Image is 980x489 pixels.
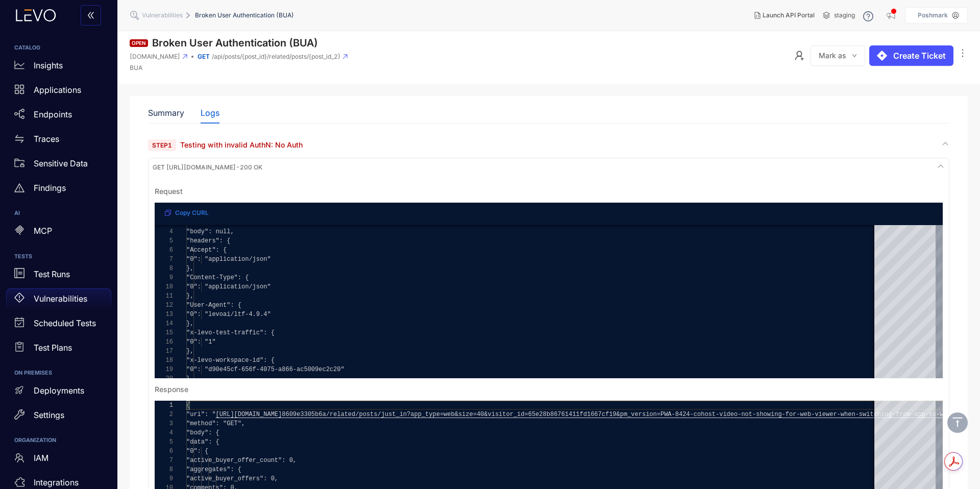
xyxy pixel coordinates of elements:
[34,319,96,328] p: Scheduled Tests
[6,55,111,80] a: Insights
[155,227,173,236] div: 4
[6,448,111,473] a: IAM
[155,236,173,246] div: 5
[649,411,833,418] span: on=PWA-8424-cohost-video-not-showing-for-web-viewe
[186,292,193,300] span: },
[155,255,173,264] div: 7
[869,45,953,66] button: Create Ticket
[186,420,245,427] span: "method": "GET",
[834,12,855,19] span: staging
[6,104,111,129] a: Endpoints
[6,313,111,337] a: Scheduled Tests
[186,320,193,327] span: },
[186,256,271,263] span: "0": "application/json"
[186,338,216,346] span: "0": "1"
[155,428,173,437] div: 4
[34,478,79,487] p: Integrations
[155,328,173,337] div: 15
[155,246,173,255] div: 6
[958,48,968,60] span: ellipsis
[14,134,24,144] span: swap
[155,456,173,465] div: 7
[6,405,111,429] a: Settings
[155,310,173,319] div: 13
[34,85,81,94] p: Applications
[6,80,111,104] a: Applications
[34,386,84,395] p: Deployments
[763,12,815,19] span: Launch API Portal
[186,237,230,244] span: "headers": {
[130,53,180,60] span: [DOMAIN_NAME]
[155,474,173,483] div: 9
[186,429,219,436] span: "body": {
[14,453,24,463] span: team
[811,45,865,66] button: Mark asdown
[155,374,173,383] div: 20
[81,5,101,26] button: double-left
[186,411,216,418] span: "uri": "
[746,7,823,23] button: Launch API Portal
[175,209,209,216] span: Copy CURL
[918,12,948,19] p: Poshmark
[465,411,649,418] span: ze=40&visitor_id=65e28b86761411fd1667cf19&pm_versi
[6,178,111,202] a: Findings
[130,64,348,71] p: BUA
[198,53,210,60] span: GET
[157,205,217,221] button: Copy CURL
[186,402,190,409] span: {
[14,183,24,193] span: warning
[186,375,190,382] span: }
[34,453,48,462] p: IAM
[180,140,303,149] span: Testing with invalid AuthN: No Auth
[186,457,297,464] span: "active_buyer_offer_count": 0,
[130,39,148,47] span: Open
[282,411,465,418] span: 8609e3305b6a/related/posts/just_in?app_type=web&si
[186,265,193,272] span: },
[34,134,59,143] p: Traces
[6,153,111,178] a: Sensitive Data
[186,311,271,318] span: "0": "levoai/ltf-4.9.4"
[155,356,173,365] div: 18
[6,337,111,362] a: Test Plans
[186,475,278,482] span: "active_buyer_offers": 0,
[155,291,173,301] div: 11
[6,221,111,246] a: MCP
[155,419,173,428] div: 3
[34,61,63,70] p: Insights
[155,365,173,374] div: 19
[958,45,968,62] button: ellipsis
[142,12,183,19] span: Vulnerabilities
[186,274,249,281] span: "Content-Type": {
[34,226,52,235] p: MCP
[155,273,173,282] div: 9
[186,366,345,373] span: "0": "d90e45cf-656f-4075-a866-ac5009ec2c20"
[6,288,111,313] a: Vulnerabilities
[148,108,184,117] div: Summary
[155,447,173,456] div: 6
[186,302,241,309] span: "User-Agent": {
[34,159,88,168] p: Sensitive Data
[153,164,262,171] span: GET [URL][DOMAIN_NAME] - 200 OK
[148,139,176,151] span: Step 1
[186,401,187,410] textarea: Editor content;Press Alt+F1 for Accessibility Options.
[195,12,294,19] span: Broken User Authentication (BUA)
[155,264,173,273] div: 8
[155,385,188,394] div: Response
[155,401,173,410] div: 1
[155,347,173,356] div: 17
[14,45,103,51] h6: CATALOG
[6,264,111,288] a: Test Runs
[186,283,271,290] span: "0": "application/json"
[186,357,275,364] span: "x-levo-workspace-id": {
[14,210,103,216] h6: AI
[152,37,318,49] h1: Broken User Authentication (BUA)
[201,108,219,117] div: Logs
[212,53,340,60] span: /api/posts/{post_id}/related/posts/{post_id_2}
[893,51,946,60] span: Create Ticket
[155,437,173,447] div: 5
[34,343,72,352] p: Test Plans
[186,466,241,473] span: "aggregates": {
[6,129,111,153] a: Traces
[6,380,111,405] a: Deployments
[186,329,275,336] span: "x-levo-test-traffic": {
